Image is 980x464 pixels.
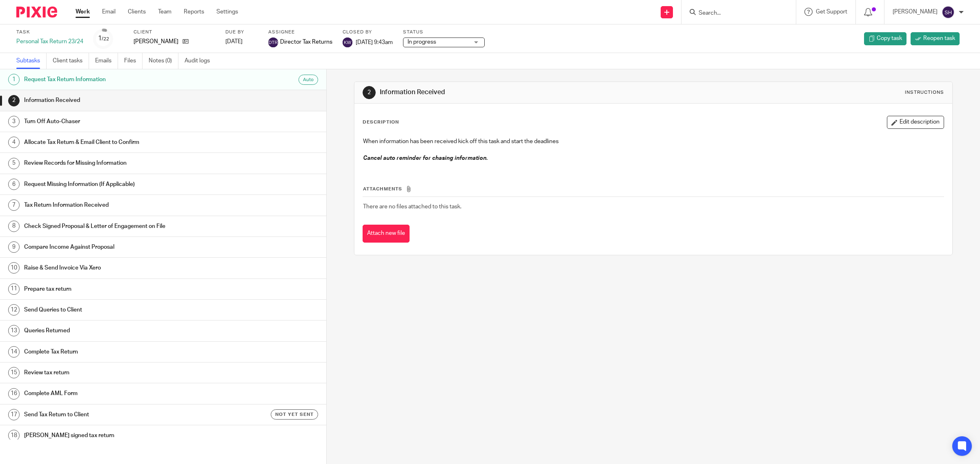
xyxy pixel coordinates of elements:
div: 15 [8,367,20,378]
div: 4 [8,137,20,148]
label: Due by [225,29,258,35]
div: 10 [8,262,20,274]
div: 1 [8,74,20,85]
a: Email [102,8,116,16]
div: 13 [8,325,20,336]
h1: Review tax return [24,367,220,379]
h1: Turn Off Auto-Chaser [24,115,220,128]
div: 18 [8,430,20,441]
a: Audit logs [185,53,216,69]
div: 5 [8,158,20,169]
p: When information has been received kick off this task and start the deadlines [363,137,944,146]
div: 8 [8,221,20,232]
h1: Send Tax Return to Client [24,409,220,421]
label: Client [134,29,215,35]
a: Work [76,8,90,16]
div: 7 [8,199,20,211]
a: Team [158,8,171,16]
label: Status [403,29,485,35]
a: Subtasks [16,53,47,69]
h1: Allocate Tax Return & Email Client to Confirm [24,136,220,148]
a: Reopen task [911,32,960,45]
h1: Queries Returned [24,325,220,337]
h1: Check Signed Proposal & Letter of Engagement on File [24,220,220,232]
label: Assignee [268,29,332,35]
h1: Tax Return Information Received [24,199,220,211]
h1: Request Missing Information (If Applicable) [24,178,220,190]
label: Task [16,29,83,35]
div: Auto [298,75,318,85]
p: [PERSON_NAME] [893,8,938,16]
span: Reopen task [923,34,955,42]
img: svg%3E [268,38,278,47]
div: 2 [363,86,376,99]
img: Pixie [16,7,57,18]
div: 2 [8,95,20,106]
div: Instructions [905,89,944,96]
div: 12 [8,304,20,316]
em: Cancel auto reminder for chasing information. [363,155,488,161]
label: Closed by [343,29,393,35]
img: svg%3E [343,38,352,47]
div: 16 [8,388,20,400]
span: Not yet sent [275,411,314,418]
h1: Prepare tax return [24,283,220,295]
div: 9 [8,241,20,253]
div: Personal Tax Return 23/24 [16,38,83,46]
span: [DATE] 9:43am [356,39,393,45]
div: 1 [98,34,109,43]
input: Search [698,10,771,17]
h1: Send Queries to Client [24,304,220,316]
div: 17 [8,409,20,420]
a: Notes (0) [149,53,178,69]
h1: Information Received [24,94,220,106]
span: Director Tax Returns [280,38,332,46]
a: Emails [95,53,118,69]
button: Edit description [887,116,944,129]
div: 3 [8,116,20,127]
small: /22 [102,37,109,41]
div: 11 [8,283,20,295]
span: Get Support [816,9,847,15]
button: Attach new file [363,225,410,243]
h1: Information Received [380,88,670,97]
h1: Review Records for Missing Information [24,157,220,169]
h1: Complete AML Form [24,387,220,400]
div: [DATE] [225,38,258,46]
span: Attachments [363,187,402,191]
div: 14 [8,346,20,358]
h1: Compare Income Against Proposal [24,241,220,253]
p: [PERSON_NAME] [134,38,178,46]
div: 6 [8,179,20,190]
h1: Request Tax Return Information [24,73,220,86]
img: svg%3E [942,6,955,19]
h1: [PERSON_NAME] signed tax return [24,429,220,442]
h1: Complete Tax Return [24,346,220,358]
a: Copy task [864,32,906,45]
span: There are no files attached to this task. [363,204,461,210]
p: Description [363,119,399,126]
h1: Raise & Send Invoice Via Xero [24,262,220,274]
span: Copy task [877,34,902,42]
span: In progress [408,39,436,45]
a: Files [124,53,143,69]
a: Settings [216,8,238,16]
a: Clients [128,8,146,16]
a: Client tasks [53,53,89,69]
a: Reports [184,8,204,16]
